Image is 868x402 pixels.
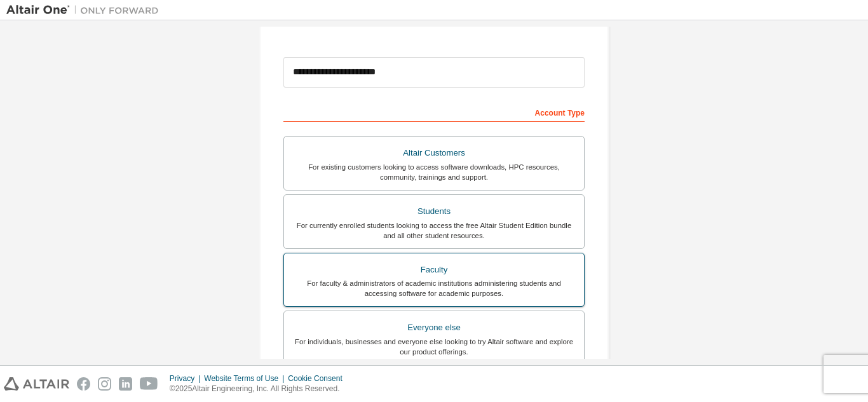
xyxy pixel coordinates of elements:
[292,162,576,182] div: For existing customers looking to access software downloads, HPC resources, community, trainings ...
[119,377,132,391] img: linkedin.svg
[283,102,585,122] div: Account Type
[292,278,576,298] div: For faculty & administrators of academic institutions administering students and accessing softwa...
[292,261,576,279] div: Faculty
[170,373,204,384] div: Privacy
[288,373,349,384] div: Cookie Consent
[4,377,69,391] img: altair_logo.svg
[292,144,576,162] div: Altair Customers
[170,384,350,394] p: © 2025 Altair Engineering, Inc. All Rights Reserved.
[6,4,165,17] img: Altair One
[292,337,576,357] div: For individuals, businesses and everyone else looking to try Altair software and explore our prod...
[77,377,90,391] img: facebook.svg
[292,220,576,241] div: For currently enrolled students looking to access the free Altair Student Edition bundle and all ...
[204,373,288,384] div: Website Terms of Use
[140,377,158,391] img: youtube.svg
[98,377,111,391] img: instagram.svg
[292,203,576,220] div: Students
[292,319,576,337] div: Everyone else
